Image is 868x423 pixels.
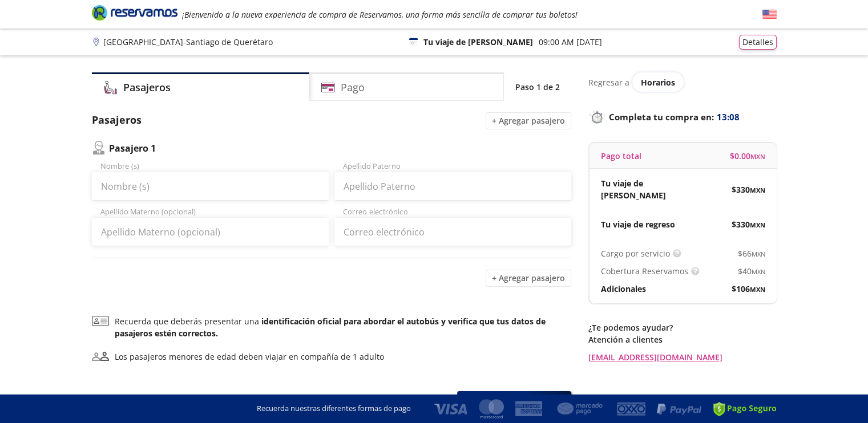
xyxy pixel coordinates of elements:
[762,7,777,22] button: English
[641,77,675,88] span: Horarios
[92,218,329,246] input: Apellido Materno (opcional)
[601,247,670,259] p: Cargo por servicio
[92,172,329,201] input: Nombre (s)
[732,283,765,295] span: $ 106
[257,403,411,414] p: Recuerda nuestras diferentes formas de pago
[750,152,765,161] small: MXN
[115,316,546,339] b: identificación oficial para abordar el autobús y verifica que tus datos de pasajeros estén correc...
[601,265,688,277] p: Cobertura Reservamos
[588,333,777,345] p: Atención a clientes
[588,72,777,92] div: Regresar a ver horarios
[601,218,675,230] p: Tu viaje de regreso
[92,4,177,21] i: Brand Logo
[103,36,273,48] p: [GEOGRAPHIC_DATA] - Santiago de Querétaro
[341,80,365,95] h4: Pago
[588,76,629,88] p: Regresar a
[92,112,142,129] p: Pasajeros
[732,218,765,230] span: $ 330
[588,351,777,363] a: [EMAIL_ADDRESS][DOMAIN_NAME]
[738,265,765,277] span: $ 40
[601,177,683,201] p: Tu viaje de [PERSON_NAME]
[486,270,571,287] button: + Agregar pasajero
[601,150,641,162] p: Pago total
[750,285,765,294] small: MXN
[115,351,384,363] div: Los pasajeros menores de edad deben viajar en compañía de 1 adulto
[588,109,777,125] p: Completa tu compra en :
[750,221,765,229] small: MXN
[588,322,777,333] p: ¿Te podemos ayudar?
[515,81,560,93] p: Paso 1 de 2
[739,35,777,50] button: Detalles
[92,4,177,25] a: Brand Logo
[457,391,571,420] button: Siguiente
[539,36,602,48] p: 09:00 AM [DATE]
[123,80,171,95] h4: Pasajeros
[486,112,571,129] button: + Agregar pasajero
[109,141,156,155] p: Pasajero 1
[334,218,571,246] input: Correo electrónico
[423,36,533,48] p: Tu viaje de [PERSON_NAME]
[182,9,578,20] em: ¡Bienvenido a la nueva experiencia de compra de Reservamos, una forma más sencilla de comprar tus...
[717,111,740,124] span: 13:08
[334,172,571,201] input: Apellido Paterno
[601,283,646,295] p: Adicionales
[730,150,765,162] span: $ 0.00
[750,186,765,194] small: MXN
[752,250,765,258] small: MXN
[115,315,571,339] p: Recuerda que deberás presentar una
[732,184,765,196] span: $ 330
[752,267,765,276] small: MXN
[738,247,765,259] span: $ 66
